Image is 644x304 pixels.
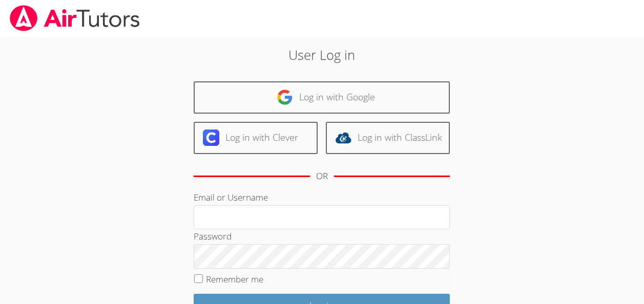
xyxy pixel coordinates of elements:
[194,230,232,242] label: Password
[9,5,141,31] img: airtutors_banner-c4298cdbf04f3fff15de1276eac7730deb9818008684d7c2e4769d2f7ddbe033.png
[326,122,450,154] a: Log in with ClassLink
[316,169,328,184] div: OR
[194,191,268,203] label: Email or Username
[194,81,450,114] a: Log in with Google
[277,89,293,105] img: google-logo-50288ca7cdecda66e5e0955fdab243c47b7ad437acaf1139b6f446037453330a.svg
[194,122,318,154] a: Log in with Clever
[148,45,496,64] h2: User Log in
[203,129,219,146] img: clever-logo-6eab21bc6e7a338710f1a6ff85c0baf02591cd810cc4098c63d3a4b26e2feb20.svg
[206,273,263,285] label: Remember me
[335,129,351,146] img: classlink-logo-d6bb404cc1216ec64c9a2012d9dc4662098be43eaf13dc465df04b49fa7ab582.svg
